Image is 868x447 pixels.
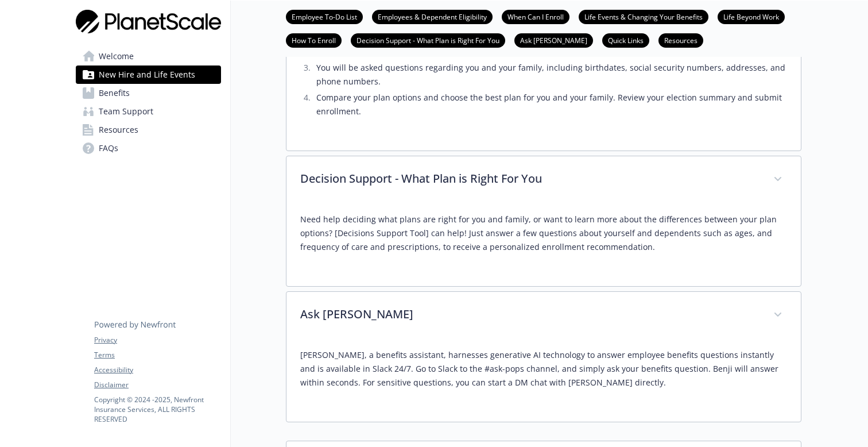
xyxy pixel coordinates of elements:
p: Copyright © 2024 - 2025 , Newfront Insurance Services, ALL RIGHTS RESERVED [94,395,220,424]
a: Privacy [94,335,220,345]
a: How To Enroll [286,34,342,45]
p: Decision Support - What Plan is Right For You [300,170,759,187]
a: Decision Support - What Plan is Right For You [351,34,505,45]
li: You will be asked questions regarding you and your family, including birthdates, social security ... [313,61,787,88]
span: FAQs [99,139,118,157]
p: [PERSON_NAME], a benefits assistant, harnesses generative AI technology to answer employee benefi... [300,348,787,390]
a: Benefits [76,84,221,102]
a: Ask [PERSON_NAME] [514,34,593,45]
a: Life Beyond Work [718,11,785,22]
span: Team Support [99,102,153,121]
a: Life Events & Changing Your Benefits [579,11,708,22]
a: New Hire and Life Events [76,65,221,84]
div: Ask [PERSON_NAME] [286,339,801,422]
p: Need help deciding what plans are right for you and family, or want to learn more about the diffe... [300,213,787,254]
p: Ask [PERSON_NAME] [300,306,759,323]
div: Decision Support - What Plan is Right For You [286,156,801,203]
a: Quick Links [602,34,649,45]
span: Benefits [99,84,130,102]
span: Welcome [99,47,134,65]
a: FAQs [76,139,221,157]
a: When Can I Enroll [502,11,569,22]
a: Resources [658,34,703,45]
a: Resources [76,121,221,139]
li: Compare your plan options and choose the best plan for you and your family. Review your election ... [313,91,787,118]
a: Team Support [76,102,221,121]
span: Resources [99,121,138,139]
a: Welcome [76,47,221,65]
a: Accessibility [94,365,220,375]
a: Employees & Dependent Eligibility [372,11,493,22]
div: Decision Support - What Plan is Right For You [286,203,801,286]
a: Employee To-Do List [286,11,363,22]
div: How To Enroll [286,17,801,151]
a: Disclaimer [94,380,220,390]
div: Ask [PERSON_NAME] [286,292,801,339]
span: New Hire and Life Events [99,65,195,84]
a: Terms [94,350,220,360]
